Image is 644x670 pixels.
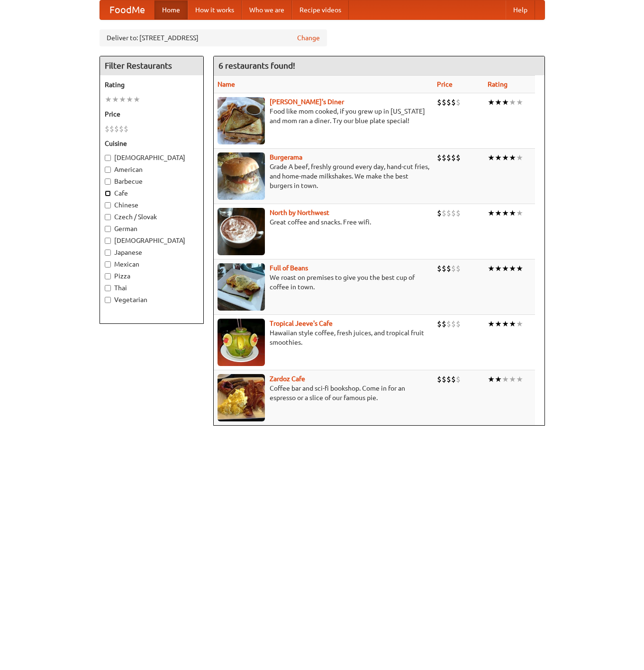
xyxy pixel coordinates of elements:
[442,97,446,107] li: $
[442,374,446,384] li: $
[270,209,329,216] a: North by Northwest
[446,208,451,218] li: $
[218,208,265,255] img: north.jpg
[105,236,199,245] label: [DEMOGRAPHIC_DATA]
[502,208,509,218] li: ★
[437,80,453,88] a: Price
[105,200,199,210] label: Chinese
[437,152,442,163] li: $
[437,374,442,384] li: $
[446,374,451,384] li: $
[218,319,265,366] img: jeeves.jpg
[218,152,265,200] img: burgerama.jpg
[105,80,199,89] h5: Rating
[100,56,203,75] h4: Filter Restaurants
[114,124,119,134] li: $
[456,208,461,218] li: $
[105,94,112,105] li: ★
[446,97,451,107] li: $
[451,208,456,218] li: $
[495,152,502,163] li: ★
[495,97,502,107] li: ★
[495,263,502,274] li: ★
[105,271,199,281] label: Pizza
[105,177,199,186] label: Barbecue
[502,97,509,107] li: ★
[456,152,461,163] li: $
[488,208,495,218] li: ★
[218,328,429,347] p: Hawaiian style coffee, fresh juices, and tropical fruit smoothies.
[488,97,495,107] li: ★
[516,208,523,218] li: ★
[509,97,516,107] li: ★
[437,97,442,107] li: $
[218,61,295,70] ng-pluralize: 6 restaurants found!
[446,152,451,163] li: $
[105,139,199,148] h5: Cuisine
[119,124,124,134] li: $
[437,208,442,218] li: $
[502,263,509,274] li: ★
[100,29,327,46] div: Deliver to: [STREET_ADDRESS]
[516,374,523,384] li: ★
[446,319,451,329] li: $
[437,263,442,274] li: $
[105,167,111,173] input: American
[112,94,119,105] li: ★
[133,94,140,105] li: ★
[502,319,509,329] li: ★
[105,124,109,134] li: $
[105,224,199,233] label: German
[488,152,495,163] li: ★
[516,263,523,274] li: ★
[451,319,456,329] li: $
[270,264,308,272] a: Full of Beans
[105,214,111,220] input: Czech / Slovak
[451,374,456,384] li: $
[516,152,523,163] li: ★
[218,107,429,125] p: Food like mom cooked, if you grew up in [US_STATE] and mom ran a diner. Try our blue plate special!
[292,0,349,19] a: Recipe videos
[105,297,111,303] input: Vegetarian
[105,285,111,291] input: Thai
[119,94,126,105] li: ★
[488,319,495,329] li: ★
[442,152,446,163] li: $
[270,98,344,106] a: [PERSON_NAME]'s Diner
[451,97,456,107] li: $
[105,238,111,244] input: [DEMOGRAPHIC_DATA]
[456,263,461,274] li: $
[270,153,302,161] a: Burgerama
[495,374,502,384] li: ★
[105,295,199,304] label: Vegetarian
[442,319,446,329] li: $
[218,217,429,227] p: Great coffee and snacks. Free wifi.
[437,319,442,329] li: $
[105,226,111,232] input: German
[109,124,114,134] li: $
[105,153,199,162] label: [DEMOGRAPHIC_DATA]
[105,165,199,174] label: American
[509,208,516,218] li: ★
[105,179,111,185] input: Barbecue
[270,375,305,383] a: Zardoz Cafe
[154,0,188,19] a: Home
[297,33,320,43] a: Change
[509,374,516,384] li: ★
[218,384,429,402] p: Coffee bar and sci-fi bookshop. Come in for an espresso or a slice of our famous pie.
[502,152,509,163] li: ★
[124,124,128,134] li: $
[509,319,516,329] li: ★
[218,80,235,88] a: Name
[516,97,523,107] li: ★
[495,208,502,218] li: ★
[218,273,429,292] p: We roast on premises to give you the best cup of coffee in town.
[105,109,199,119] h5: Price
[509,152,516,163] li: ★
[270,320,333,327] a: Tropical Jeeve's Cafe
